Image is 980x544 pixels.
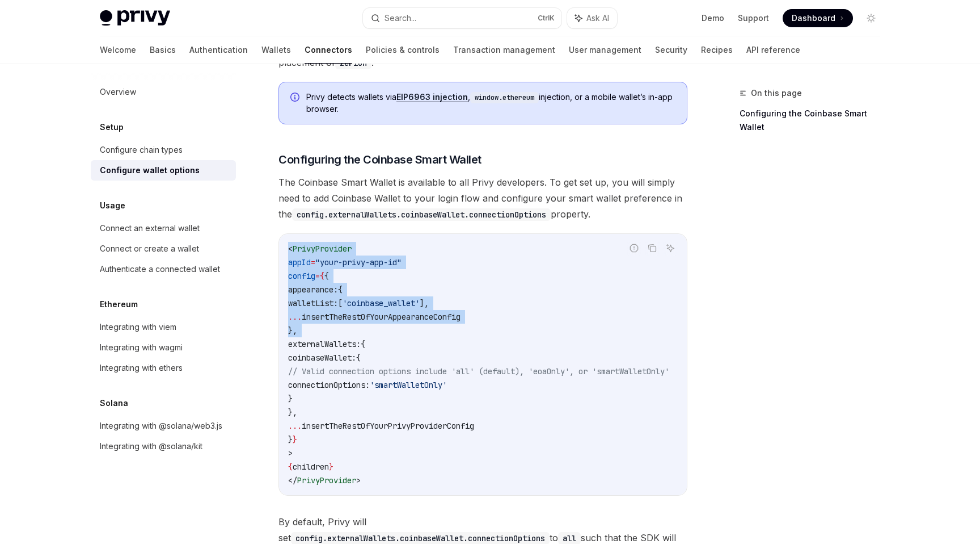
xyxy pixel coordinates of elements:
[338,298,343,308] span: [
[100,199,125,212] h5: Usage
[288,312,302,322] span: ...
[91,317,236,337] a: Integrating with viem
[396,92,468,102] a: EIP6963 injection
[100,320,176,334] div: Integrating with viem
[100,396,128,410] h5: Solana
[100,298,138,311] h5: Ethereum
[746,36,800,64] a: API reference
[293,434,297,445] span: }
[288,434,293,445] span: }
[292,208,551,221] code: config.externalWallets.coinbaseWallet.connectionOptions
[100,242,199,256] div: Connect or create a wallet
[370,380,447,390] span: 'smartWalletOnly'
[567,8,617,28] button: Ask AI
[189,36,248,64] a: Authentication
[538,14,555,23] span: Ctrl K
[100,143,183,157] div: Configure chain types
[290,93,302,104] svg: Info
[288,244,293,254] span: <
[363,8,561,28] button: Search...CtrlK
[740,104,889,136] a: Configuring the Coinbase Smart Wallet
[320,271,324,281] span: {
[751,86,802,100] span: On this page
[100,10,170,26] img: light logo
[100,419,222,433] div: Integrating with @solana/web3.js
[150,36,176,64] a: Basics
[288,325,297,336] span: },
[627,241,641,256] button: Report incorrect code
[278,152,481,168] span: Configuring the Coinbase Smart Wallet
[100,341,183,354] div: Integrating with wagmi
[293,462,329,472] span: children
[100,36,136,64] a: Welcome
[100,120,124,134] h5: Setup
[288,380,370,390] span: connectionOptions:
[91,140,236,160] a: Configure chain types
[288,339,361,349] span: externalWallets:
[91,218,236,238] a: Connect an external wallet
[91,337,236,358] a: Integrating with wagmi
[100,262,220,276] div: Authenticate a connected wallet
[329,462,333,472] span: }
[288,407,297,417] span: },
[420,298,429,308] span: ],
[91,416,236,436] a: Integrating with @solana/web3.js
[293,244,352,254] span: PrivyProvider
[100,221,200,235] div: Connect an external wallet
[288,421,302,431] span: ...
[338,284,343,295] span: {
[792,12,835,24] span: Dashboard
[645,241,660,256] button: Copy the contents from the code block
[453,36,555,64] a: Transaction management
[278,174,687,222] span: The Coinbase Smart Wallet is available to all Privy developers. To get set up, you will simply ne...
[701,36,733,64] a: Recipes
[302,421,474,431] span: insertTheRestOfYourPrivyProviderConfig
[343,298,420,308] span: 'coinbase_wallet'
[366,36,440,64] a: Policies & controls
[302,312,461,322] span: insertTheRestOfYourAppearanceConfig
[288,257,311,267] span: appId
[91,160,236,181] a: Configure wallet options
[100,440,202,453] div: Integrating with @solana/kit
[315,271,320,281] span: =
[356,475,361,486] span: >
[356,353,361,363] span: {
[738,12,769,24] a: Support
[91,259,236,279] a: Authenticate a connected wallet
[288,394,293,404] span: }
[470,92,539,103] code: window.ethereum
[288,353,356,363] span: coinbaseWallet:
[288,284,338,295] span: appearance:
[261,36,291,64] a: Wallets
[361,339,365,349] span: {
[783,9,853,27] a: Dashboard
[385,11,416,25] div: Search...
[663,241,678,256] button: Ask AI
[311,257,315,267] span: =
[306,91,675,115] span: Privy detects wallets via , injection, or a mobile wallet’s in-app browser.
[569,36,641,64] a: User management
[100,361,183,375] div: Integrating with ethers
[702,12,724,24] a: Demo
[315,257,402,267] span: "your-privy-app-id"
[91,358,236,378] a: Integrating with ethers
[305,36,352,64] a: Connectors
[297,475,356,486] span: PrivyProvider
[91,238,236,259] a: Connect or create a wallet
[655,36,687,64] a: Security
[586,12,609,24] span: Ask AI
[288,298,338,308] span: walletList:
[91,436,236,457] a: Integrating with @solana/kit
[862,9,880,27] button: Toggle dark mode
[288,271,315,281] span: config
[91,82,236,102] a: Overview
[100,164,200,177] div: Configure wallet options
[288,462,293,472] span: {
[288,475,297,486] span: </
[324,271,329,281] span: {
[288,366,669,376] span: // Valid connection options include 'all' (default), 'eoaOnly', or 'smartWalletOnly'
[288,448,293,458] span: >
[100,85,136,99] div: Overview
